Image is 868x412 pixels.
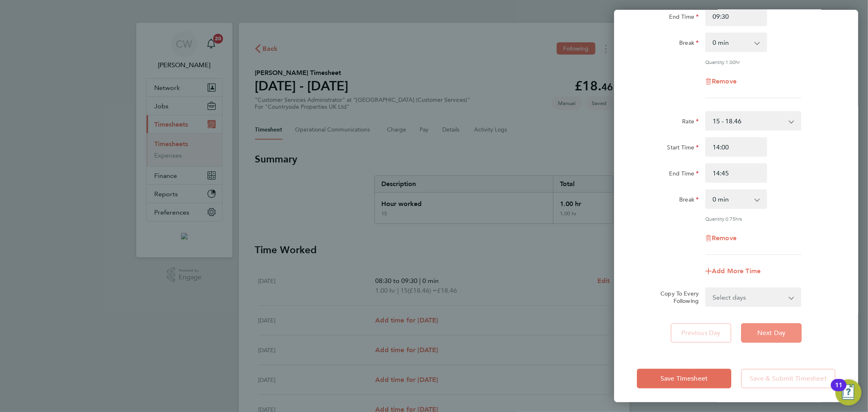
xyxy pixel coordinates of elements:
label: Start Time [667,144,699,153]
input: E.g. 18:00 [705,163,767,183]
label: End Time [669,170,699,180]
label: Break [679,196,699,206]
span: Add More Time [712,267,761,275]
div: Quantity: hr [705,59,801,65]
span: 1.00 [726,59,735,65]
button: Save Timesheet [637,369,731,388]
div: Quantity: hrs [705,215,801,222]
button: Next Day [741,323,802,343]
button: Open Resource Center, 11 new notifications [835,379,861,405]
input: E.g. 18:00 [705,7,767,26]
span: Remove [712,234,737,242]
span: Save Timesheet [660,375,708,383]
div: 11 [835,385,842,396]
label: Break [679,39,699,49]
button: Remove [705,78,737,85]
input: E.g. 08:00 [705,137,767,157]
span: Remove [712,77,737,85]
span: Next Day [757,329,785,337]
label: Copy To Every Following [654,290,699,305]
label: End Time [669,13,699,23]
button: Add More Time [705,268,761,274]
button: Remove [705,235,737,241]
label: Rate [682,118,699,127]
span: 0.75 [726,215,735,222]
